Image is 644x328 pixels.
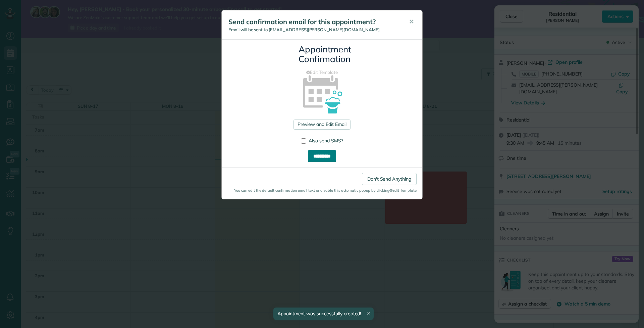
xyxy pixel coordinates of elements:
span: Email will be sent to [EMAIL_ADDRESS][PERSON_NAME][DOMAIN_NAME] [228,27,380,32]
span: ✕ [409,18,414,26]
a: Preview and Edit Email [293,120,350,130]
a: Edit Template [227,69,417,76]
div: Appointment was successfully created! [273,308,374,320]
small: You can edit the default confirmation email text or disable this automatic popup by clicking Edit... [227,188,417,193]
h5: Send confirmation email for this appointment? [228,17,399,27]
img: appointment_confirmation_icon-141e34405f88b12ade42628e8c248340957700ab75a12ae832a8710e9b578dc5.png [292,63,352,124]
span: Also send SMS? [309,138,343,144]
a: Don't Send Anything [362,173,417,185]
h3: Appointment Confirmation [299,45,345,64]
